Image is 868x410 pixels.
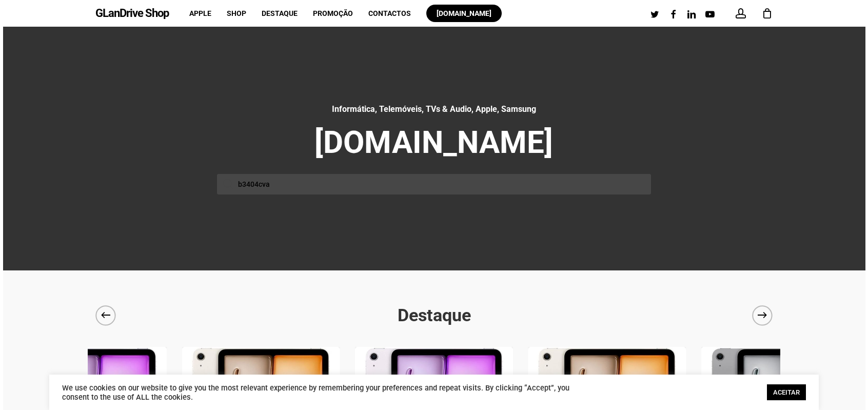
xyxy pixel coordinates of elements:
[227,10,246,17] a: Shop
[189,10,211,17] a: Apple
[217,124,651,162] h1: [DOMAIN_NAME]
[426,10,502,17] a: [DOMAIN_NAME]
[262,10,298,17] a: Destaque
[313,10,353,17] a: Promoção
[761,8,773,19] a: Cart
[227,9,246,17] span: Shop
[88,304,780,326] h2: Destaque
[368,10,411,17] a: Contactos
[62,383,583,402] div: We use cookies on our website to give you the most relevant experience by remembering your prefer...
[95,305,116,325] button: Previous
[767,384,806,400] a: ACEITAR
[217,103,651,116] h5: Informática, Telemóveis, TVs & Audio, Apple, Samsung
[189,9,211,17] span: Apple
[313,9,353,17] span: Promoção
[437,9,491,17] span: [DOMAIN_NAME]
[95,8,169,19] a: GLanDrive Shop
[368,9,411,17] span: Contactos
[752,305,773,325] button: Next
[217,174,651,194] input: Procurar por produtos...
[262,9,298,17] span: Destaque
